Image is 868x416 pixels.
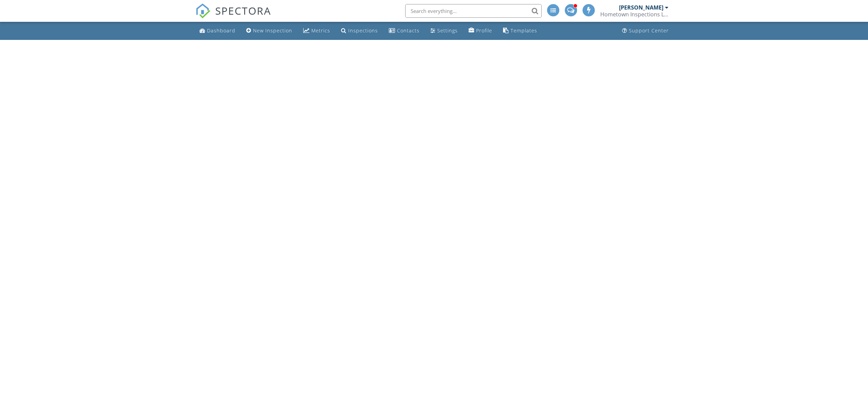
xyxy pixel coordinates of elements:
[348,27,378,34] div: Inspections
[619,4,663,11] div: [PERSON_NAME]
[215,3,271,18] span: SPECTORA
[466,25,495,37] a: Company Profile
[311,27,330,34] div: Metrics
[207,27,235,34] div: Dashboard
[195,3,210,18] img: The Best Home Inspection Software - Spectora
[253,27,292,34] div: New Inspection
[244,25,295,37] a: New Inspection
[195,9,271,24] a: SPECTORA
[437,27,458,34] div: Settings
[476,27,492,34] div: Profile
[428,25,460,37] a: Settings
[386,25,422,37] a: Contacts
[197,25,238,37] a: Dashboard
[629,27,669,34] div: Support Center
[511,27,537,34] div: Templates
[500,25,540,37] a: Templates
[600,11,668,18] div: Hometown Inspections LLC
[300,25,333,37] a: Metrics
[619,25,672,37] a: Support Center
[405,4,542,18] input: Search everything...
[338,25,381,37] a: Inspections
[397,27,420,34] div: Contacts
